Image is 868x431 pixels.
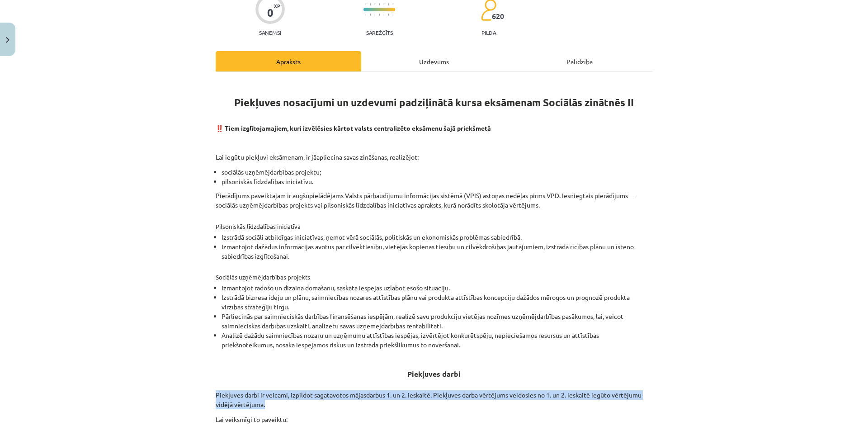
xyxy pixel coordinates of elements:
p: Lai veiksmīgi to paveiktu: [216,415,652,424]
img: icon-short-line-57e1e144782c952c97e751825c79c345078a6d821885a25fce030b3d8c18986b.svg [383,14,384,16]
li: pilsoniskās līdzdalības iniciatīvu. [222,177,652,186]
img: icon-short-line-57e1e144782c952c97e751825c79c345078a6d821885a25fce030b3d8c18986b.svg [379,3,380,5]
img: icon-close-lesson-0947bae3869378f0d4975bcd49f059093ad1ed9edebbc8119c70593378902aed.svg [6,37,9,43]
img: icon-short-line-57e1e144782c952c97e751825c79c345078a6d821885a25fce030b3d8c18986b.svg [379,14,380,16]
img: icon-short-line-57e1e144782c952c97e751825c79c345078a6d821885a25fce030b3d8c18986b.svg [388,14,389,16]
img: icon-short-line-57e1e144782c952c97e751825c79c345078a6d821885a25fce030b3d8c18986b.svg [388,3,389,5]
img: icon-short-line-57e1e144782c952c97e751825c79c345078a6d821885a25fce030b3d8c18986b.svg [374,14,375,16]
span: XP [274,3,280,8]
strong: ‼️ Tiem izglītojamajiem, kuri izvēlēsies kārtot valsts centralizēto eksāmenu šajā priekšmetā [216,124,491,132]
strong: Piekļuves nosacījumi un uzdevumi padziļinātā kursa eksāmenam Sociālās zinātnēs II [234,96,634,109]
p: pilda [481,29,496,36]
li: Izstrādā sociāli atbildīgas iniciatīvas, ņemot vērā sociālās, politiskās un ekonomiskās problēmas... [222,232,652,242]
span: 620 [492,12,504,20]
p: Saņemsi [255,29,285,36]
img: icon-short-line-57e1e144782c952c97e751825c79c345078a6d821885a25fce030b3d8c18986b.svg [365,14,366,16]
div: 0 [267,6,274,19]
h4: Pilsoniskās līdzdalības iniciatīva [216,215,652,230]
img: icon-short-line-57e1e144782c952c97e751825c79c345078a6d821885a25fce030b3d8c18986b.svg [383,3,384,5]
li: sociālās uzņēmējdarbības projektu; [222,167,652,177]
div: Uzdevums [361,51,507,71]
img: icon-short-line-57e1e144782c952c97e751825c79c345078a6d821885a25fce030b3d8c18986b.svg [370,14,371,16]
p: Lai iegūtu piekļuvi eksāmenam, ir jāapliecina savas zināšanas, realizējot: [216,138,652,162]
div: Palīdzība [507,51,652,71]
li: Pārliecinās par saimnieciskās darbības finansēšanas iespējām, realizē savu produkciju vietējas no... [222,312,652,331]
div: Apraksts [216,51,361,71]
h4: Sociālās uzņēmējdarbības projekts [216,265,652,280]
li: Izmantojot dažādus informācijas avotus par cilvēktiesību, vietējās kopienas tiesību un cilvēkdroš... [222,242,652,261]
li: Analizē dažādu saimniecības nozaru un uzņēmumu attīstības iespējas, izvērtējot konkurētspēju, nep... [222,331,652,350]
li: Izstrādā biznesa ideju un plānu, saimniecības nozares attīstības plānu vai produkta attīstības ko... [222,293,652,312]
p: Sarežģīts [366,29,393,36]
img: icon-short-line-57e1e144782c952c97e751825c79c345078a6d821885a25fce030b3d8c18986b.svg [392,14,393,16]
strong: Piekļuves darbi [407,369,461,379]
img: icon-short-line-57e1e144782c952c97e751825c79c345078a6d821885a25fce030b3d8c18986b.svg [392,3,393,5]
p: Pierādījums paveiktajam ir augšupielādējams Valsts pārbaudījumu informācijas sistēmā (VPIS) astoņ... [216,191,652,210]
p: Piekļuves darbi ir veicami, izpildot sagatavotos mājasdarbus 1. un 2. ieskaitē. Piekļuves darba v... [216,390,652,409]
img: icon-short-line-57e1e144782c952c97e751825c79c345078a6d821885a25fce030b3d8c18986b.svg [370,3,371,5]
img: icon-short-line-57e1e144782c952c97e751825c79c345078a6d821885a25fce030b3d8c18986b.svg [374,3,375,5]
li: Izmantojot radošo un dizaina domāšanu, saskata iespējas uzlabot esošo situāciju. [222,283,652,293]
img: icon-short-line-57e1e144782c952c97e751825c79c345078a6d821885a25fce030b3d8c18986b.svg [365,3,366,5]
